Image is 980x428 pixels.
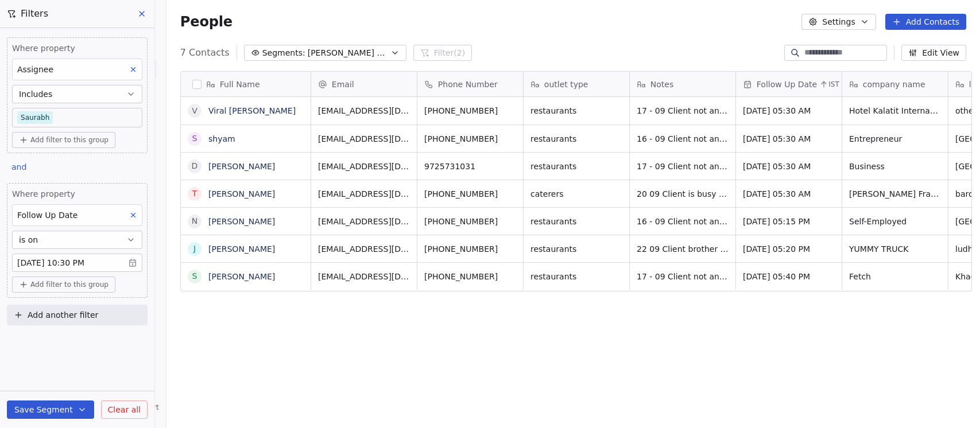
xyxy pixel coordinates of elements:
div: grid [181,97,311,421]
a: [PERSON_NAME] [208,162,275,171]
iframe: Intercom live chat [941,389,969,417]
span: restaurants [530,271,622,282]
span: restaurants [530,243,622,255]
span: 17 - 09 Client not answering calls WA Sent 26-06 17:40 customer is saying he want to see the devi... [637,105,729,116]
div: Email [311,72,417,96]
div: V [192,105,197,117]
span: [DATE] 05:15 PM [743,216,835,227]
a: [PERSON_NAME] [208,244,275,254]
span: [PHONE_NUMBER] [424,243,516,255]
div: Notes [630,72,735,96]
a: [PERSON_NAME] [208,217,275,226]
span: 16 - 09 Client not answering calls WA Sent 20-6 11:22 event details shared they will visit [637,216,729,227]
button: Filter(2) [413,45,472,61]
span: company name [863,79,925,90]
span: Business [849,161,941,172]
span: 22 09 Client brother is not in restaurant [DATE] asked to call back after 1 hour 20 09 client is ... [637,243,729,255]
span: [PHONE_NUMBER] [424,271,516,282]
span: restaurants [530,161,622,172]
div: company name [842,72,948,96]
span: outlet type [544,79,588,90]
span: [PHONE_NUMBER] [424,216,516,227]
a: shyam [208,134,235,143]
span: Help & Support [106,403,159,412]
span: Fetch [849,271,941,282]
span: [PERSON_NAME] Fraskana and decorator [PERSON_NAME] properly [849,188,941,200]
span: People [180,13,233,30]
div: T [192,188,197,200]
span: 17 - 09 Client not answering calls WA Sent 14-08 client in [GEOGRAPHIC_DATA] wrong location add d... [637,271,729,282]
span: Email [332,79,354,90]
span: Self-Employed [849,216,941,227]
span: [EMAIL_ADDRESS][DOMAIN_NAME] [318,188,410,200]
span: [DATE] 05:40 PM [743,271,835,282]
span: Follow Up Date [757,79,817,90]
span: Notes [650,79,673,90]
span: [PHONE_NUMBER] [424,188,516,200]
span: [EMAIL_ADDRESS][DOMAIN_NAME] [318,133,410,145]
span: [DATE] 05:30 AM [743,188,835,200]
span: [EMAIL_ADDRESS][DOMAIN_NAME] [318,271,410,282]
span: restaurants [530,216,622,227]
span: 17 - 09 Client not answering calls WA Sent 18-06 13:10 customer is neighbor to [PERSON_NAME] chef... [637,161,729,172]
span: [EMAIL_ADDRESS][DOMAIN_NAME] [318,105,410,116]
span: 9725731031 [424,161,516,172]
div: S [192,270,197,282]
span: 20 09 Client is busy asked for details 26-06 13:28 customer told me to share brochure and video [637,188,729,200]
button: Add Contacts [885,14,966,30]
div: N [192,215,197,227]
a: [PERSON_NAME] [208,272,275,281]
div: s [192,133,197,145]
span: [DATE] 05:20 PM [743,243,835,255]
span: restaurants [530,105,622,116]
a: [PERSON_NAME] [208,189,275,199]
span: 16 - 09 Client not answering calls WA Sent 19-6 12:13 asked to share on wa they serve biryanis only [637,133,729,145]
span: [DATE] 05:30 AM [743,105,835,116]
span: YUMMY TRUCK [849,243,941,255]
div: Full Name [181,72,311,96]
span: Segments: [262,47,305,59]
span: IST [828,80,839,89]
span: Hotel Kalatit International [849,105,941,116]
a: Help & Support [95,403,159,412]
div: outlet type [524,72,629,96]
span: [PERSON_NAME] Follow Up [308,47,388,59]
button: Settings [801,14,876,30]
div: Phone Number [417,72,523,96]
div: j [193,243,196,255]
span: 7 Contacts [180,46,230,60]
span: Entrepreneur [849,133,941,145]
div: D [191,160,197,172]
button: Edit View [901,45,966,61]
div: Follow Up DateIST [736,72,842,96]
span: [EMAIL_ADDRESS][DOMAIN_NAME] [318,243,410,255]
a: Viral [PERSON_NAME] [208,106,296,115]
span: [EMAIL_ADDRESS][DOMAIN_NAME] [318,216,410,227]
span: restaurants [530,133,622,145]
span: Full Name [220,79,260,90]
span: caterers [530,188,622,200]
span: [EMAIL_ADDRESS][DOMAIN_NAME] [318,161,410,172]
span: [PHONE_NUMBER] [424,133,516,145]
span: [PHONE_NUMBER] [424,105,516,116]
span: [DATE] 05:30 AM [743,133,835,145]
span: Phone Number [438,79,498,90]
span: [DATE] 05:30 AM [743,161,835,172]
